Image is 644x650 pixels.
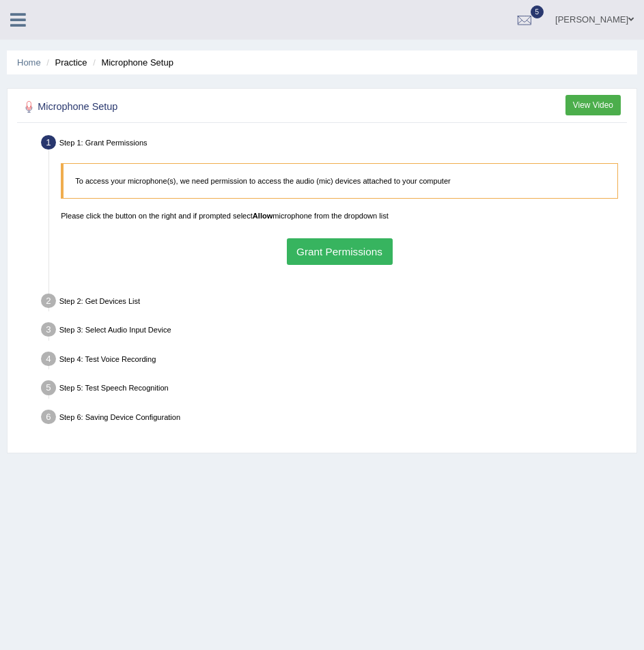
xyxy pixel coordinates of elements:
[36,319,632,344] div: Step 3: Select Audio Input Device
[75,175,606,186] p: To access your microphone(s), we need permission to access the audio (mic) devices attached to yo...
[565,95,621,115] button: View Video
[36,348,632,373] div: Step 4: Test Voice Recording
[89,56,173,69] li: Microphone Setup
[531,5,544,18] span: 5
[36,377,632,402] div: Step 5: Test Speech Recognition
[287,238,393,265] button: Grant Permissions
[20,98,395,116] h2: Microphone Setup
[36,290,632,315] div: Step 2: Get Devices List
[61,210,618,221] p: Please click the button on the right and if prompted select microphone from the dropdown list
[253,212,272,220] b: Allow
[17,57,41,68] a: Home
[36,406,632,432] div: Step 6: Saving Device Configuration
[36,132,632,157] div: Step 1: Grant Permissions
[43,56,87,69] li: Practice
